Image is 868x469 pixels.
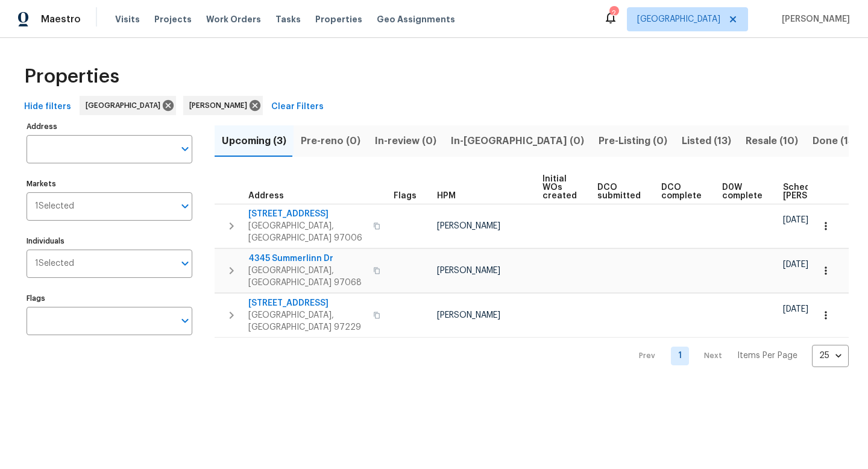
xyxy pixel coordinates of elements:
[746,133,798,150] span: Resale (10)
[177,255,193,272] button: Open
[437,311,500,319] span: [PERSON_NAME]
[35,259,74,269] span: 1 Selected
[24,99,71,115] span: Hide filters
[177,312,193,329] button: Open
[377,13,455,25] span: Geo Assignments
[27,238,192,245] label: Individuals
[451,133,584,150] span: In-[GEOGRAPHIC_DATA] (0)
[813,133,864,150] span: Done (156)
[41,13,81,25] span: Maestro
[177,198,193,215] button: Open
[19,96,76,118] button: Hide filters
[271,99,324,115] span: Clear Filters
[206,13,261,25] span: Work Orders
[189,99,252,112] span: [PERSON_NAME]
[812,340,849,371] div: 25
[315,13,362,25] span: Properties
[597,183,641,200] span: DCO submitted
[609,7,618,19] div: 2
[599,133,667,150] span: Pre-Listing (0)
[637,13,720,25] span: [GEOGRAPHIC_DATA]
[682,133,731,150] span: Listed (13)
[542,175,577,200] span: Initial WOs created
[783,216,808,224] span: [DATE]
[394,192,417,200] span: Flags
[737,350,797,362] p: Items Per Page
[222,133,286,150] span: Upcoming (3)
[301,133,360,150] span: Pre-reno (0)
[35,201,74,212] span: 1 Selected
[177,140,193,157] button: Open
[627,345,849,367] nav: Pagination Navigation
[248,309,366,333] span: [GEOGRAPHIC_DATA], [GEOGRAPHIC_DATA] 97229
[777,13,850,25] span: [PERSON_NAME]
[248,253,366,265] span: 4345 Summerlinn Dr
[375,133,436,150] span: In-review (0)
[275,15,301,24] span: Tasks
[27,295,192,302] label: Flags
[248,220,366,244] span: [GEOGRAPHIC_DATA], [GEOGRAPHIC_DATA] 97006
[437,192,456,200] span: HPM
[80,96,176,115] div: [GEOGRAPHIC_DATA]
[183,96,263,115] div: [PERSON_NAME]
[24,71,119,83] span: Properties
[671,347,689,365] a: Goto page 1
[722,183,763,200] span: D0W complete
[248,265,366,289] span: [GEOGRAPHIC_DATA], [GEOGRAPHIC_DATA] 97068
[437,266,500,275] span: [PERSON_NAME]
[437,222,500,230] span: [PERSON_NAME]
[27,180,192,187] label: Markets
[661,183,702,200] span: DCO complete
[27,123,192,130] label: Address
[783,183,851,200] span: Scheduled [PERSON_NAME]
[248,192,284,200] span: Address
[783,305,808,313] span: [DATE]
[248,208,366,220] span: [STREET_ADDRESS]
[248,297,366,309] span: [STREET_ADDRESS]
[783,260,808,269] span: [DATE]
[266,96,329,118] button: Clear Filters
[115,13,140,25] span: Visits
[86,99,165,112] span: [GEOGRAPHIC_DATA]
[154,13,192,25] span: Projects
